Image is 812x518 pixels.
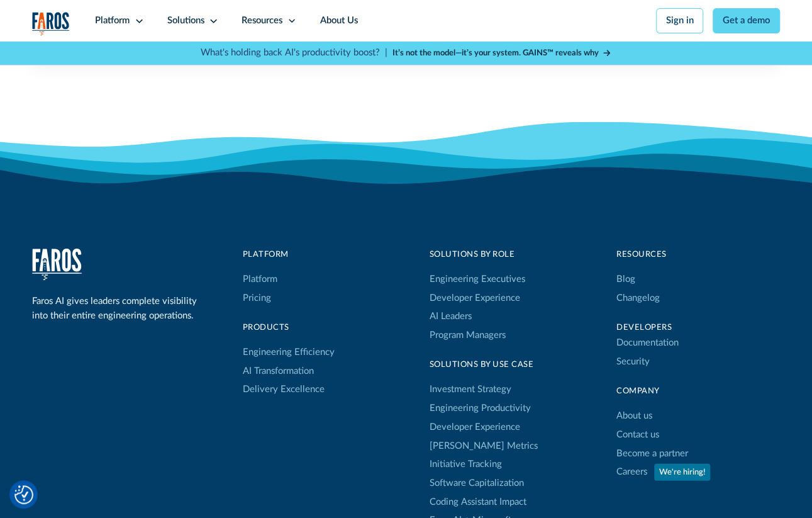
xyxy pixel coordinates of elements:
div: We're hiring! [659,466,705,478]
a: Program Managers [430,325,525,344]
div: Faros AI gives leaders complete visibility into their entire engineering operations. [32,294,201,322]
a: Developer Experience [430,288,520,307]
a: Sign in [656,8,704,33]
a: Get a demo [713,8,780,33]
a: Engineering Executives [430,269,525,288]
a: Documentation [616,334,679,352]
a: [PERSON_NAME] Metrics [430,436,538,455]
a: home [32,12,69,36]
div: Solutions [167,14,204,28]
a: Software Capitalization [430,473,524,492]
a: Security [616,352,650,371]
a: Changelog [616,288,660,307]
a: Contact us [616,425,659,444]
a: Platform [242,269,277,288]
a: home [32,248,82,280]
p: What's holding back AI's productivity boost? | [201,46,387,60]
a: Initiative Tracking [430,455,502,474]
a: About us [616,407,652,425]
div: Resources [242,14,282,28]
strong: It’s not the model—it’s your system. GAINS™ reveals why [392,49,599,57]
a: Investment Strategy [430,380,511,399]
div: Resources [616,248,780,261]
a: Delivery Excellence [242,380,324,399]
button: Cookie Settings [14,485,33,504]
div: Platform [242,248,334,261]
a: Pricing [242,288,270,307]
a: AI Transformation [242,361,313,380]
a: Become a partner [616,444,688,463]
div: Platform [95,14,130,28]
a: Developer Experience [430,417,520,436]
a: AI Leaders [430,307,472,326]
div: products [242,321,334,334]
a: Blog [616,269,635,288]
div: Solutions by Role [430,248,525,261]
a: Engineering Productivity [430,398,531,417]
div: Developers [616,321,780,334]
a: Careers [616,463,647,481]
a: Coding Assistant Impact [430,492,526,511]
a: Engineering Efficiency [242,342,334,361]
img: Revisit consent button [14,485,33,504]
div: Solutions By Use Case [430,358,538,371]
img: Faros Logo White [32,248,82,280]
a: It’s not the model—it’s your system. GAINS™ reveals why [392,47,611,60]
img: Logo of the analytics and reporting company Faros. [32,12,69,36]
div: Company [616,385,780,397]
